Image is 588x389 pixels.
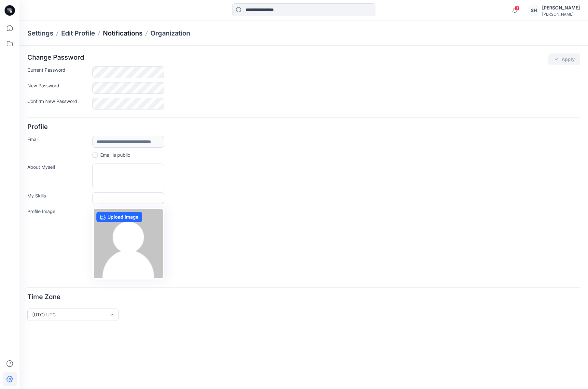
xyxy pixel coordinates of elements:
p: Email is public [100,151,130,158]
span: 3 [514,6,520,11]
p: Change Password [27,53,84,65]
a: Edit Profile [61,29,95,38]
img: no-profile.png [94,209,163,278]
label: Email [27,136,89,145]
a: Notifications [103,29,143,38]
p: Settings [27,29,53,38]
div: (UTC) UTC [32,311,106,318]
a: Organization [150,29,190,38]
label: Upload image [96,212,142,222]
label: Current Password [27,66,89,76]
label: New Password [27,82,89,91]
p: Time Zone [27,293,61,305]
label: About Myself [27,164,89,186]
div: [PERSON_NAME] [542,4,580,12]
label: My Skills [27,192,89,201]
div: SH [528,5,539,16]
p: Profile [27,123,48,135]
label: Confirm New Password [27,98,89,107]
label: Profile Image [27,208,89,277]
div: [PERSON_NAME] [542,12,580,17]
